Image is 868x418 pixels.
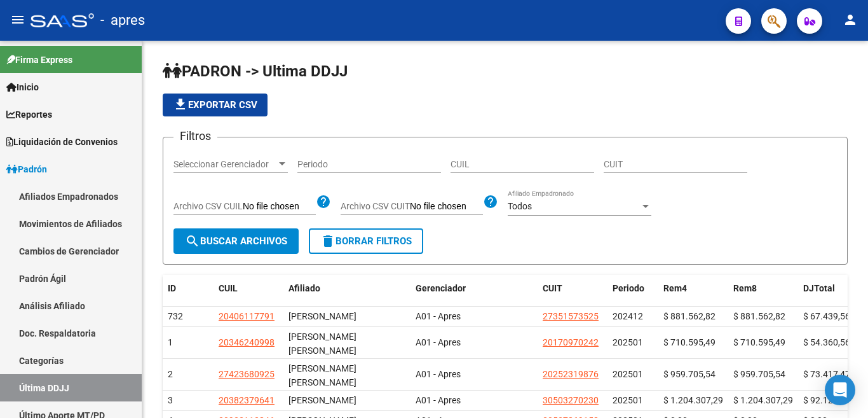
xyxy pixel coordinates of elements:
span: A01 - Apres [416,395,461,405]
span: Archivo CSV CUIT [341,201,410,211]
div: $ 54.360,56 [803,335,863,350]
span: - apres [100,6,145,34]
mat-icon: help [483,194,498,209]
datatable-header-cell: Rem4 [658,275,728,302]
span: Archivo CSV CUIL [173,201,243,211]
span: 20406117791 [219,311,275,321]
span: A01 - Apres [416,337,461,347]
span: 20382379641 [219,395,275,405]
span: A01 - Apres [416,369,461,379]
span: Padrón [6,162,47,176]
span: 2 [168,369,173,379]
span: 20252319876 [543,369,599,379]
span: 202501 [613,395,643,405]
datatable-header-cell: ID [163,275,214,302]
span: 27351573525 [543,311,599,321]
span: [PERSON_NAME] [288,311,356,321]
mat-icon: person [843,12,858,27]
span: Afiliado [288,283,320,293]
span: Liquidación de Convenios [6,135,118,149]
mat-icon: search [185,233,200,249]
div: $ 710.595,49 [663,335,723,350]
datatable-header-cell: CUIT [538,275,607,302]
span: 202501 [613,337,643,347]
span: Todos [508,201,532,211]
span: Inicio [6,80,39,94]
span: Buscar Archivos [185,235,287,247]
div: Open Intercom Messenger [825,375,855,405]
span: 202412 [613,311,643,321]
datatable-header-cell: Afiliado [283,275,410,302]
span: ID [168,283,176,293]
datatable-header-cell: Rem8 [728,275,798,302]
span: Rem4 [663,283,687,293]
mat-icon: menu [10,12,25,27]
span: 3 [168,395,173,405]
span: Firma Express [6,53,72,67]
datatable-header-cell: DJTotal [798,275,868,302]
div: $ 959.705,54 [663,367,723,382]
span: [PERSON_NAME] [PERSON_NAME] [288,331,356,356]
div: $ 959.705,54 [733,367,793,382]
span: A01 - Apres [416,311,461,321]
div: $ 1.204.307,29 [733,393,793,408]
span: Rem8 [733,283,757,293]
span: CUIT [543,283,562,293]
button: Exportar CSV [163,94,268,116]
h3: Filtros [173,127,217,145]
div: $ 881.562,82 [733,309,793,324]
span: 27423680925 [219,369,275,379]
span: Periodo [613,283,644,293]
span: 20170970242 [543,337,599,347]
mat-icon: help [316,194,331,209]
input: Archivo CSV CUIT [410,201,483,212]
span: PADRON -> Ultima DDJJ [163,62,348,80]
mat-icon: delete [320,233,336,249]
span: Gerenciador [416,283,466,293]
div: $ 92.129,51 [803,393,863,408]
span: Borrar Filtros [320,235,412,247]
button: Borrar Filtros [309,228,423,254]
mat-icon: file_download [173,97,188,112]
span: DJTotal [803,283,835,293]
div: $ 67.439,56 [803,309,863,324]
span: [PERSON_NAME] [288,395,356,405]
span: 1 [168,337,173,347]
button: Buscar Archivos [173,228,299,254]
span: 30503270230 [543,395,599,405]
datatable-header-cell: CUIL [214,275,283,302]
span: 732 [168,311,183,321]
div: $ 1.204.307,29 [663,393,723,408]
datatable-header-cell: Gerenciador [410,275,538,302]
span: Seleccionar Gerenciador [173,159,276,170]
datatable-header-cell: Periodo [607,275,658,302]
span: 202501 [613,369,643,379]
div: $ 710.595,49 [733,335,793,350]
div: $ 881.562,82 [663,309,723,324]
input: Archivo CSV CUIL [243,201,316,212]
span: Exportar CSV [173,99,257,111]
span: CUIL [219,283,238,293]
span: [PERSON_NAME] [PERSON_NAME] [288,363,356,388]
span: Reportes [6,108,52,122]
div: $ 73.417,47 [803,367,863,382]
span: 20346240998 [219,337,275,347]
